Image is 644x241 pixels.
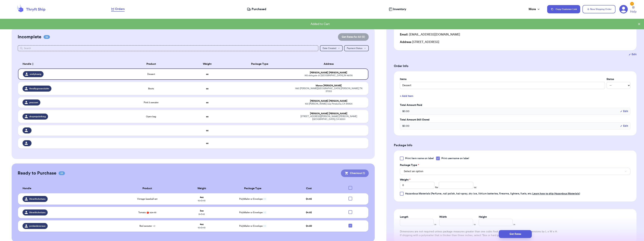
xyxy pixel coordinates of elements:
span: Print username on label [441,157,469,160]
span: Orders [115,7,125,11]
label: Length [400,215,408,219]
th: Package Type [222,184,283,193]
span: $ 0.00 [402,124,409,128]
a: Purchased [247,7,266,11]
span: lifewithchetians [29,211,45,214]
input: Search [18,45,319,51]
span: Vintage baseball set [137,197,157,200]
span: $ 0.00 [402,109,409,113]
button: Edit [620,109,628,113]
span: $ 4.52 [306,198,312,200]
strong: oz [206,129,208,132]
h2: Incomplete [18,34,41,40]
a: Learn how to ship Hazardous Materials [532,192,579,195]
span: Select an option [404,169,423,173]
button: Checkout (1) [341,169,369,177]
th: Product [116,59,186,69]
a: Orders [111,7,125,12]
span: Help [630,9,636,14]
button: Copy Customer Link [547,5,580,13]
span: in [434,223,436,226]
div: [PERSON_NAME] [PERSON_NAME] [294,71,364,74]
label: Total Amount Paid [400,103,630,107]
span: (Perfume, nail polish, hair spray, dry ice, lithium batteries, firearms, lighters, fuels, etc. ) [405,192,580,195]
div: Added to Cart [3,22,637,26]
th: Cost [283,184,334,193]
span: thesillygooseclubtn [29,87,49,90]
button: Get Rates for All (0) [338,33,369,41]
span: in [474,223,476,226]
span: Handle [23,187,31,191]
label: Package Type [400,163,419,167]
span: lbs [435,186,438,189]
span: Red sweater [139,224,155,227]
button: Edit [620,124,628,128]
h3: Package Info [394,143,636,148]
th: Weight [181,184,222,193]
span: + 2 [153,225,155,227]
span: 10 x 3 x 10 [198,227,205,229]
span: Purchased [252,7,266,11]
span: PolyMailer or Envelope ✉️ [239,225,266,227]
span: Date Created [323,47,336,49]
span: PolyMailer or Envelope ✉️ [239,198,266,200]
span: jordandevoraux [29,224,45,227]
div: [STREET_ADDRESS] [400,40,630,44]
div: 912 delegate dr [GEOGRAPHIC_DATA] , IN 46176 [294,74,364,77]
label: Total Amount Still Owed [400,118,630,122]
span: Payment Status [347,47,362,49]
button: Edit [629,53,636,56]
span: Hazardous Materials [405,192,430,195]
span: oz [474,186,476,189]
span: Boots [148,87,154,90]
span: Address [400,41,411,44]
div: [EMAIL_ADDRESS][DOMAIN_NAME] [400,32,630,37]
a: Help [630,6,636,14]
span: shopmjsclothing [29,115,46,118]
span: lifewithchetians [29,197,45,200]
button: New Shipping Order [582,5,615,13]
span: in [513,223,515,226]
strong: oz [206,115,208,118]
strong: oz [206,101,208,104]
label: Weight [400,178,410,182]
span: Handle [23,62,31,66]
div: [PERSON_NAME] [PERSON_NAME] [294,112,364,115]
span: 10 x 3 x 10 [198,200,205,202]
button: Date Created [320,45,343,51]
strong: 4 oz [200,196,204,198]
span: Email: [400,33,408,36]
strong: 3 oz [200,210,204,212]
span: Dessert [147,73,155,76]
h2: Ready to Purchase [18,170,56,176]
span: Pink 5 sweater [144,101,159,104]
th: Address [291,59,369,69]
th: Product [113,184,181,193]
div: [PERSON_NAME] [PERSON_NAME] [294,100,364,102]
button: + Add Item [398,92,632,100]
strong: oz [206,142,208,144]
strong: oz [206,87,208,90]
a: 1 [619,5,628,14]
span: Inventory [393,7,406,11]
th: Package Type [228,59,291,69]
h3: Order Info [394,64,636,68]
div: 1 [630,2,634,6]
span: PolyMailer or Envelope ✉️ [239,211,266,214]
div: More [529,7,540,11]
button: Get Rates [499,230,532,238]
th: Weight [186,59,228,69]
label: Height [479,215,487,219]
span: pescoavi [29,101,38,104]
button: Payment Status [344,45,369,51]
div: [STREET_ADDRESS][PERSON_NAME] [PERSON_NAME][GEOGRAPHIC_DATA] , CA 92551 [294,115,364,121]
strong: 4 oz [200,223,204,225]
button: Select an option [400,168,630,175]
span: 06 [44,35,50,39]
label: Status [606,77,630,81]
button: Sort ascending [31,62,34,66]
span: $ 4.60 [306,225,312,227]
label: Width [439,215,447,219]
span: 03 [59,171,65,175]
